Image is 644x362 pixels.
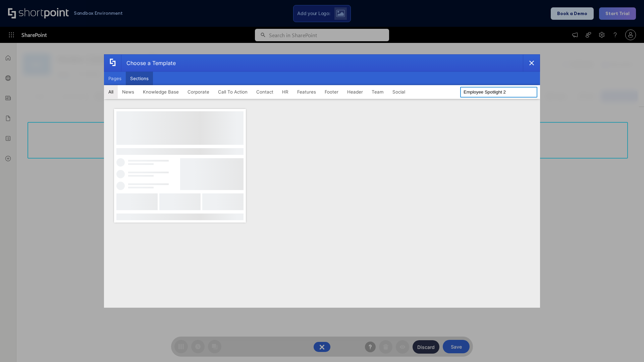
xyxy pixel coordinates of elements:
button: Team [367,85,388,99]
div: template selector [104,54,540,308]
button: Knowledge Base [139,85,183,99]
button: Pages [104,72,126,85]
iframe: Chat Widget [610,330,644,362]
div: Choose a Template [121,55,176,71]
button: Features [293,85,320,99]
button: All [104,85,118,99]
button: Sections [126,72,153,85]
button: Social [388,85,410,99]
button: Call To Action [214,85,252,99]
button: Header [343,85,367,99]
button: Contact [252,85,278,99]
button: News [118,85,139,99]
button: Corporate [183,85,214,99]
button: Footer [320,85,343,99]
button: HR [278,85,293,99]
input: Search [460,87,537,98]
